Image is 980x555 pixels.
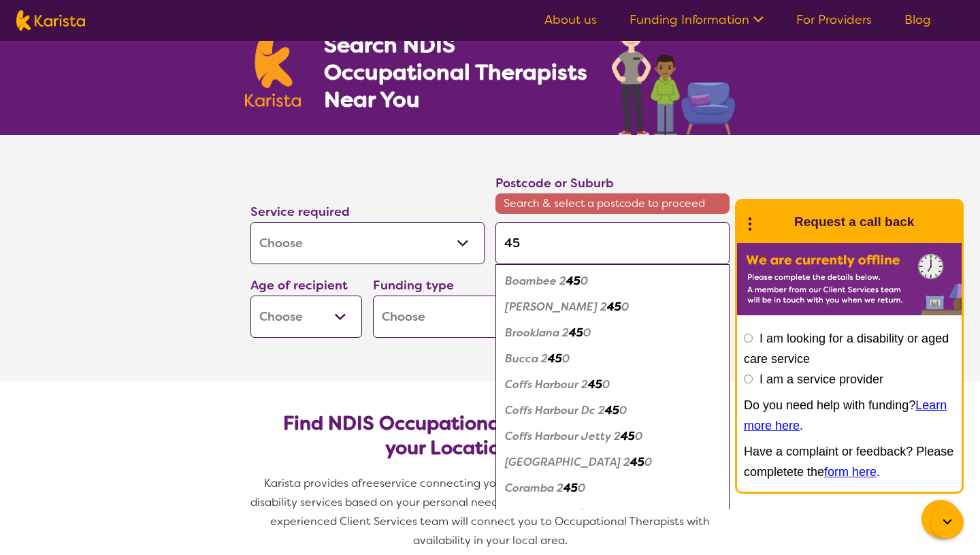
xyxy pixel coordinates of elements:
[607,300,621,314] em: 45
[505,351,548,366] em: Bucca 2
[505,274,566,288] em: Boambee 2
[578,481,585,495] em: 0
[635,429,642,443] em: 0
[502,449,723,475] div: Coffs Harbour Plaza 2450
[358,476,380,490] span: free
[744,395,955,436] p: Do you need help with funding? .
[505,403,605,417] em: Coffs Harbour Dc 2
[562,351,570,366] em: 0
[505,326,569,340] em: Brooklana 2
[261,411,719,460] h2: Find NDIS Occupational Therapists based on your Location & Needs
[544,12,597,28] a: About us
[605,403,619,417] em: 45
[644,455,652,469] em: 0
[502,320,723,346] div: Brooklana 2450
[502,501,723,527] div: Glenreagh 2450
[505,300,607,314] em: [PERSON_NAME] 2
[505,481,563,495] em: Coramba 2
[759,372,883,386] label: I am a service provider
[737,243,962,315] img: Karista offline chat form to request call back
[495,175,614,191] label: Postcode or Suburb
[505,377,588,392] em: Coffs Harbour 2
[502,475,723,501] div: Coramba 2450
[264,476,358,490] span: Karista provides a
[502,346,723,372] div: Bucca 2450
[759,208,786,236] img: Karista
[502,372,723,398] div: Coffs Harbour 2450
[583,326,591,340] em: 0
[612,16,735,135] img: occupational-therapy
[373,277,454,294] label: Funding type
[581,274,588,288] em: 0
[324,31,589,113] h1: Search NDIS Occupational Therapists Near You
[495,193,730,214] span: Search & select a postcode to proceed
[505,455,630,469] em: [GEOGRAPHIC_DATA] 2
[502,398,723,424] div: Coffs Harbour Dc 2450
[250,277,348,294] label: Age of recipient
[921,500,960,538] button: Channel Menu
[744,441,955,482] p: Have a complaint or feedback? Please completete the .
[630,455,644,469] em: 45
[588,377,602,392] em: 45
[250,476,732,548] span: service connecting you with Occupational Therapists and other disability services based on your p...
[502,424,723,449] div: Coffs Harbour Jetty 2450
[16,10,85,31] img: Karista logo
[744,332,949,366] label: I am looking for a disability or aged care service
[630,12,764,28] a: Funding Information
[505,429,621,443] em: Coffs Harbour Jetty 2
[796,12,872,28] a: For Providers
[824,465,877,479] a: form here
[585,507,592,521] em: 0
[502,268,723,294] div: Boambee 2450
[794,212,914,232] h1: Request a call back
[566,274,581,288] em: 45
[245,33,301,107] img: Karista logo
[621,300,629,314] em: 0
[505,507,570,521] em: Glenreagh 2
[502,294,723,320] div: Bonville 2450
[904,12,931,28] a: Blog
[602,377,610,392] em: 0
[570,507,585,521] em: 45
[250,204,350,220] label: Service required
[548,351,562,366] em: 45
[621,429,635,443] em: 45
[563,481,578,495] em: 45
[495,222,730,264] input: Type
[619,403,627,417] em: 0
[569,326,583,340] em: 45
